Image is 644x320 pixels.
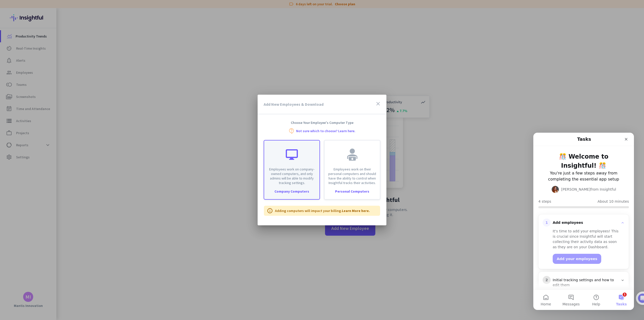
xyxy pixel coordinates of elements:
[328,167,377,185] p: Employees work on their personal computers and should have the ability to control when Insightful...
[258,120,386,125] h4: Choose Your Employee's Computer Type
[264,102,324,106] h3: Add New Employees & Download
[267,167,316,185] p: Employees work on company-owned computers, and only admins will be able to modify tracking settings.
[289,128,295,134] i: contact_support
[342,208,370,213] a: Learn More here.
[325,190,380,193] div: Personal Computers
[375,101,381,107] i: close
[267,208,273,214] i: info
[296,129,355,133] a: Not sure which to choose? Learn here.
[533,133,634,310] iframe: Intercom live chat
[264,190,319,193] div: Company Computers
[275,208,370,213] p: Adding computers will impact your billing.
